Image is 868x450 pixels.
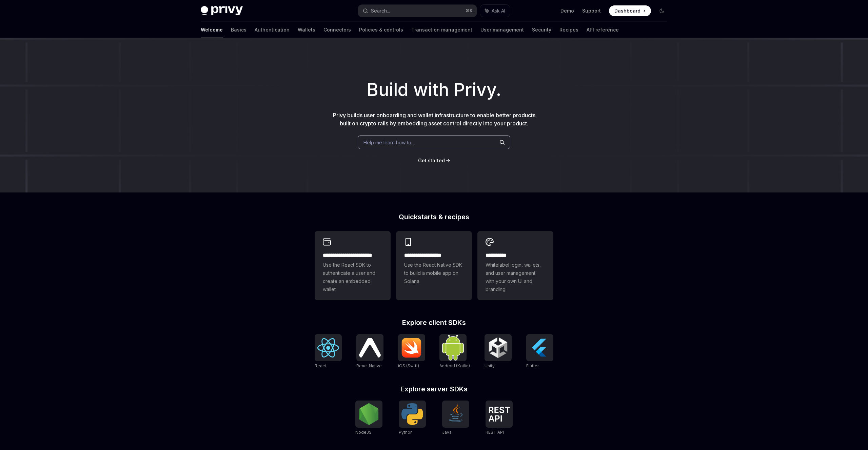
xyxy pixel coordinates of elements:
[485,363,495,368] span: Unity
[359,22,403,38] a: Policies & controls
[492,7,505,14] span: Ask AI
[315,363,326,368] span: React
[11,77,857,103] h1: Build with Privy.
[398,334,425,369] a: iOS (Swift)iOS (Swift)
[582,7,601,14] a: Support
[486,261,545,293] span: Whitelabel login, wallets, and user management with your own UI and branding.
[356,334,383,369] a: React NativeReact Native
[466,8,473,14] span: ⌘ K
[231,22,246,38] a: Basics
[614,7,640,14] span: Dashboard
[418,158,445,163] span: Get started
[529,337,551,359] img: Flutter
[201,6,243,16] img: dark logo
[445,403,467,425] img: Java
[355,430,372,435] span: NodeJS
[404,261,464,285] span: Use the React Native SDK to build a mobile app on Solana.
[480,22,524,38] a: User management
[401,403,423,425] img: Python
[315,386,553,392] h2: Explore server SDKs
[355,401,382,436] a: NodeJSNodeJS
[396,231,472,300] a: **** **** **** ***Use the React Native SDK to build a mobile app on Solana.
[323,22,351,38] a: Connectors
[480,5,510,17] button: Ask AI
[363,139,415,146] span: Help me learn how to…
[411,22,472,38] a: Transaction management
[559,22,578,38] a: Recipes
[371,7,390,15] div: Search...
[255,22,290,38] a: Authentication
[486,401,513,436] a: REST APIREST API
[442,335,464,360] img: Android (Kotlin)
[488,407,510,422] img: REST API
[477,231,553,300] a: **** *****Whitelabel login, wallets, and user management with your own UI and branding.
[439,363,470,368] span: Android (Kotlin)
[315,319,553,326] h2: Explore client SDKs
[560,7,574,14] a: Demo
[315,213,553,220] h2: Quickstarts & recipes
[315,334,342,369] a: ReactReact
[442,430,452,435] span: Java
[201,22,223,38] a: Welcome
[609,5,651,16] a: Dashboard
[399,401,426,436] a: PythonPython
[317,338,339,357] img: React
[532,22,551,38] a: Security
[398,363,419,368] span: iOS (Swift)
[358,403,380,425] img: NodeJS
[298,22,315,38] a: Wallets
[486,430,504,435] span: REST API
[526,363,539,368] span: Flutter
[358,5,477,17] button: Search...⌘K
[656,5,667,16] button: Toggle dark mode
[485,334,512,369] a: UnityUnity
[401,337,422,358] img: iOS (Swift)
[442,401,469,436] a: JavaJava
[587,22,619,38] a: API reference
[323,261,382,293] span: Use the React SDK to authenticate a user and create an embedded wallet.
[359,338,381,357] img: React Native
[399,430,413,435] span: Python
[333,112,535,127] span: Privy builds user onboarding and wallet infrastructure to enable better products built on crypto ...
[418,157,445,164] a: Get started
[439,334,470,369] a: Android (Kotlin)Android (Kotlin)
[487,337,509,359] img: Unity
[526,334,553,369] a: FlutterFlutter
[356,363,382,368] span: React Native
